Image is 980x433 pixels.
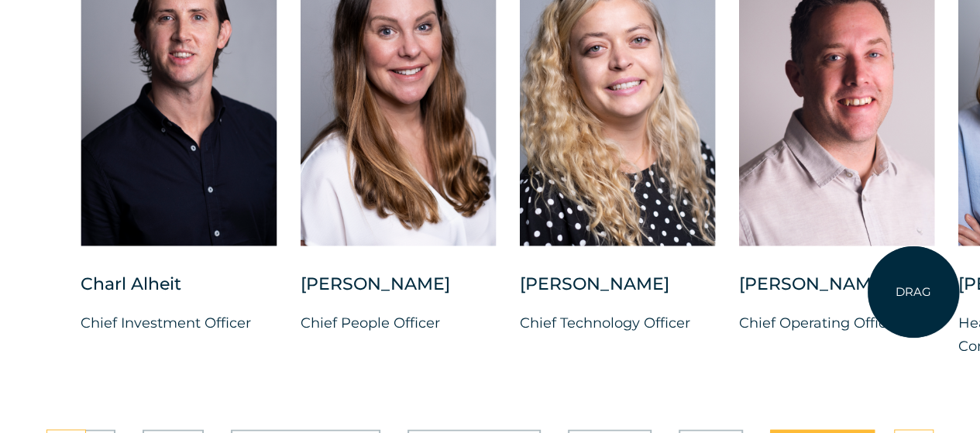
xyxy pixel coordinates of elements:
[81,311,277,335] p: Chief Investment Officer
[519,273,715,311] div: [PERSON_NAME]
[300,311,496,335] p: Chief People Officer
[519,311,715,335] p: Chief Technology Officer
[738,311,934,335] p: Chief Operating Officer
[81,273,277,311] div: Charl Alheit
[738,273,934,311] div: [PERSON_NAME]
[300,273,496,311] div: [PERSON_NAME]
